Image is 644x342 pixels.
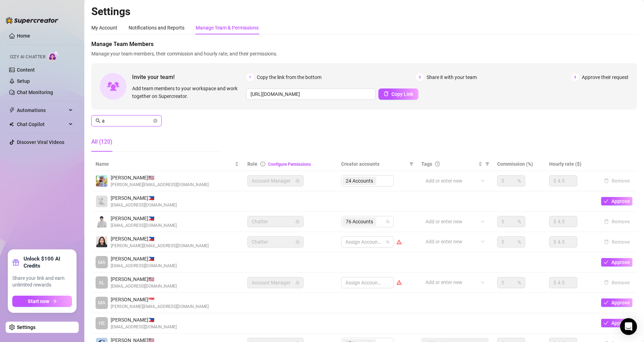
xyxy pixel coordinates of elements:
[343,217,376,226] span: 76 Accounts
[397,280,402,285] span: warning
[378,88,418,100] button: Copy Link
[247,161,258,167] span: Role
[620,318,637,335] div: Open Intercom Messenger
[246,73,254,81] span: 1
[111,324,177,330] span: [EMAIL_ADDRESS][DOMAIN_NAME]
[91,24,117,32] div: My Account
[17,90,53,95] a: Chat Monitoring
[111,174,209,182] span: [PERSON_NAME] 🇺🇸
[9,107,15,113] span: thunderbolt
[601,238,633,246] button: Remove
[397,239,402,244] span: warning
[257,73,321,81] span: Copy the link from the bottom
[601,278,633,287] button: Remove
[111,303,209,310] span: [PERSON_NAME][EMAIL_ADDRESS][DOMAIN_NAME]
[91,5,637,18] h2: Settings
[268,162,311,167] a: Configure Permissions
[17,105,67,116] span: Automations
[611,259,630,265] span: Approve
[601,319,632,327] button: Approve
[96,236,108,248] img: Katrina Mendiola
[52,299,57,304] span: arrow-right
[111,235,209,243] span: [PERSON_NAME] 🇵🇭
[260,162,265,166] span: info-circle
[24,255,72,269] strong: Unlock $100 AI Credits
[485,162,489,166] span: filter
[17,324,35,330] a: Settings
[295,240,300,244] span: lock
[611,198,630,204] span: Approve
[111,316,177,324] span: [PERSON_NAME] 🇵🇭
[98,299,105,307] span: MA
[111,182,209,188] span: [PERSON_NAME][EMAIL_ADDRESS][DOMAIN_NAME]
[132,85,243,100] span: Add team members to your workspace and work together on Supercreator.
[386,219,390,224] span: team
[427,73,477,81] span: Share it with your team
[91,50,637,58] span: Manage your team members, their commission and hourly rate, and their permissions.
[96,160,233,168] span: Name
[611,300,630,305] span: Approve
[493,157,545,171] th: Commission (%)
[48,51,59,61] img: AI Chatter
[484,159,491,169] span: filter
[295,281,300,285] span: lock
[17,33,30,39] a: Home
[129,24,184,32] div: Notifications and Reports
[604,199,609,204] span: check
[102,117,152,125] input: Search members
[111,194,177,202] span: [PERSON_NAME] 🇵🇭
[96,118,100,123] span: search
[17,78,30,84] a: Setup
[604,321,609,325] span: check
[96,196,108,207] img: Danilo Camara
[601,197,632,205] button: Approve
[98,258,105,266] span: MA
[601,298,632,307] button: Approve
[111,263,177,269] span: [EMAIL_ADDRESS][DOMAIN_NAME]
[17,67,35,73] a: Content
[132,73,246,81] span: Invite your team!
[391,91,413,97] span: Copy Link
[252,176,299,186] span: Account Manager
[341,160,406,168] span: Creator accounts
[386,240,390,244] span: team
[295,219,300,224] span: lock
[611,320,630,326] span: Approve
[91,157,243,171] th: Name
[545,157,597,171] th: Hourly rate ($)
[99,279,105,287] span: AL
[12,259,19,266] span: gift
[153,119,157,123] button: close-circle
[111,283,177,290] span: [EMAIL_ADDRESS][DOMAIN_NAME]
[111,222,177,229] span: [EMAIL_ADDRESS][DOMAIN_NAME]
[295,179,300,183] span: lock
[384,91,389,96] span: copy
[601,217,633,226] button: Remove
[346,218,373,225] span: 76 Accounts
[9,122,14,127] img: Chat Copilot
[91,40,637,48] span: Manage Team Members
[409,162,414,166] span: filter
[12,296,72,307] button: Start nowarrow-right
[252,277,299,288] span: Account Manager
[111,215,177,222] span: [PERSON_NAME] 🇵🇭
[17,139,64,145] a: Discover Viral Videos
[99,319,105,327] span: HE
[6,17,58,24] img: logo-BBDzfeDw.svg
[17,119,67,130] span: Chat Copilot
[91,138,112,146] div: All (120)
[111,243,209,249] span: [PERSON_NAME][EMAIL_ADDRESS][DOMAIN_NAME]
[571,73,579,81] span: 3
[111,255,177,263] span: [PERSON_NAME] 🇵🇭
[435,162,440,166] span: question-circle
[196,24,259,32] div: Manage Team & Permissions
[111,296,209,303] span: [PERSON_NAME] 🇸🇬
[604,300,609,305] span: check
[421,160,432,168] span: Tags
[416,73,424,81] span: 2
[111,202,177,209] span: [EMAIL_ADDRESS][DOMAIN_NAME]
[252,237,299,247] span: Chatter
[408,159,415,169] span: filter
[12,275,72,289] span: Share your link and earn unlimited rewards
